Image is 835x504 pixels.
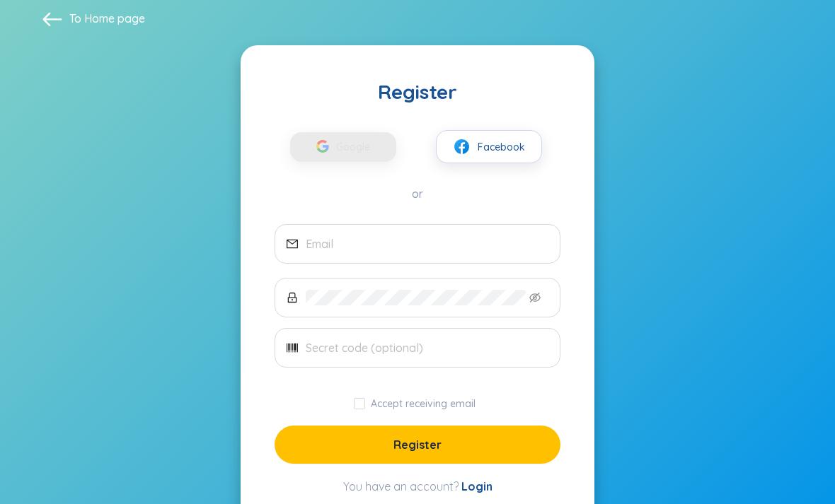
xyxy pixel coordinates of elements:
[290,132,396,162] button: Google
[275,478,560,495] div: You have an account?
[453,138,471,156] img: facebook
[336,132,377,162] span: Google
[436,130,542,163] button: facebookFacebook
[287,238,298,250] span: mail
[287,342,298,353] span: barcode
[478,139,525,155] span: Facebook
[461,479,493,493] a: Login
[287,292,298,303] span: lock
[275,186,560,201] div: or
[393,437,442,452] span: Register
[275,79,560,105] div: Register
[84,11,145,25] a: Home page
[306,236,548,252] input: Email
[69,11,145,26] span: To
[365,397,481,410] span: Accept receiving email
[306,340,548,356] input: Secret code (optional)
[275,426,560,464] button: Register
[529,292,541,303] span: eye-invisible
